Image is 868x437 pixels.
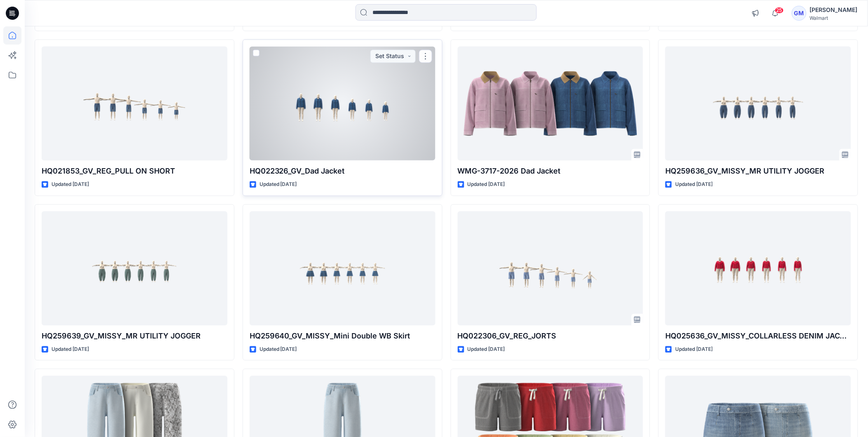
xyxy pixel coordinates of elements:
p: HQ259639_GV_MISSY_MR UTILITY JOGGER [42,330,227,342]
p: HQ025636_GV_MISSY_COLLARLESS DENIM JACKET [665,330,851,342]
a: WMG-3717-2026 Dad Jacket [458,46,643,160]
p: Updated [DATE] [51,345,89,354]
p: Updated [DATE] [260,345,297,354]
a: HQ022326_GV_Dad Jacket [250,46,435,160]
p: HQ259636_GV_MISSY_MR UTILITY JOGGER [665,165,851,177]
a: HQ259640_GV_MISSY_Mini Double WB Skirt [250,211,435,325]
a: HQ025636_GV_MISSY_COLLARLESS DENIM JACKET [665,211,851,325]
a: HQ021853_GV_REG_PULL ON SHORT [42,46,227,160]
div: GM [792,6,807,21]
p: Updated [DATE] [260,180,297,189]
p: Updated [DATE] [468,180,505,189]
a: HQ259636_GV_MISSY_MR UTILITY JOGGER [665,46,851,160]
p: HQ022306_GV_REG_JORTS [458,330,643,342]
div: [PERSON_NAME] [810,5,858,15]
p: HQ021853_GV_REG_PULL ON SHORT [42,165,227,177]
a: HQ022306_GV_REG_JORTS [458,211,643,325]
p: Updated [DATE] [468,345,505,354]
p: WMG-3717-2026 Dad Jacket [458,165,643,177]
span: 25 [775,7,784,14]
p: HQ022326_GV_Dad Jacket [250,165,435,177]
p: HQ259640_GV_MISSY_Mini Double WB Skirt [250,330,435,342]
p: Updated [DATE] [51,180,89,189]
p: Updated [DATE] [675,345,713,354]
a: HQ259639_GV_MISSY_MR UTILITY JOGGER [42,211,227,325]
div: Walmart [810,15,858,21]
p: Updated [DATE] [675,180,713,189]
